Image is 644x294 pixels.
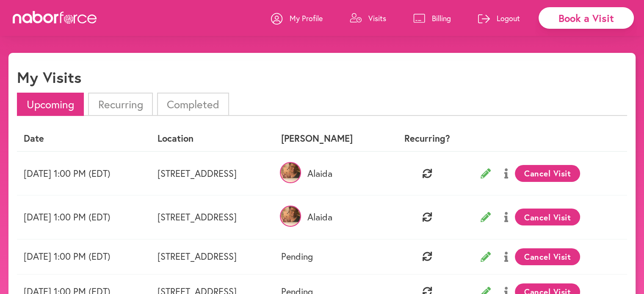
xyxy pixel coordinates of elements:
[280,206,301,227] img: K6gKoe8pR0aEWkoWOJTI
[515,209,580,225] button: Cancel Visit
[17,126,151,151] th: Date
[280,162,301,183] img: K6gKoe8pR0aEWkoWOJTI
[281,168,381,179] p: Alaida
[274,126,388,151] th: [PERSON_NAME]
[539,7,634,29] div: Book a Visit
[497,13,520,23] p: Logout
[274,239,388,274] td: Pending
[151,126,274,151] th: Location
[290,13,323,23] p: My Profile
[271,5,323,31] a: My Profile
[17,68,81,86] h1: My Visits
[281,212,381,223] p: Alaida
[88,93,152,116] li: Recurring
[151,239,274,274] td: [STREET_ADDRESS]
[515,248,580,265] button: Cancel Visit
[432,13,451,23] p: Billing
[17,239,151,274] td: [DATE] 1:00 PM (EDT)
[17,151,151,195] td: [DATE] 1:00 PM (EDT)
[151,151,274,195] td: [STREET_ADDRESS]
[368,13,386,23] p: Visits
[17,93,84,116] li: Upcoming
[157,93,229,116] li: Completed
[388,126,467,151] th: Recurring?
[478,5,520,31] a: Logout
[151,195,274,239] td: [STREET_ADDRESS]
[413,5,451,31] a: Billing
[350,5,386,31] a: Visits
[515,165,580,182] button: Cancel Visit
[17,195,151,239] td: [DATE] 1:00 PM (EDT)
